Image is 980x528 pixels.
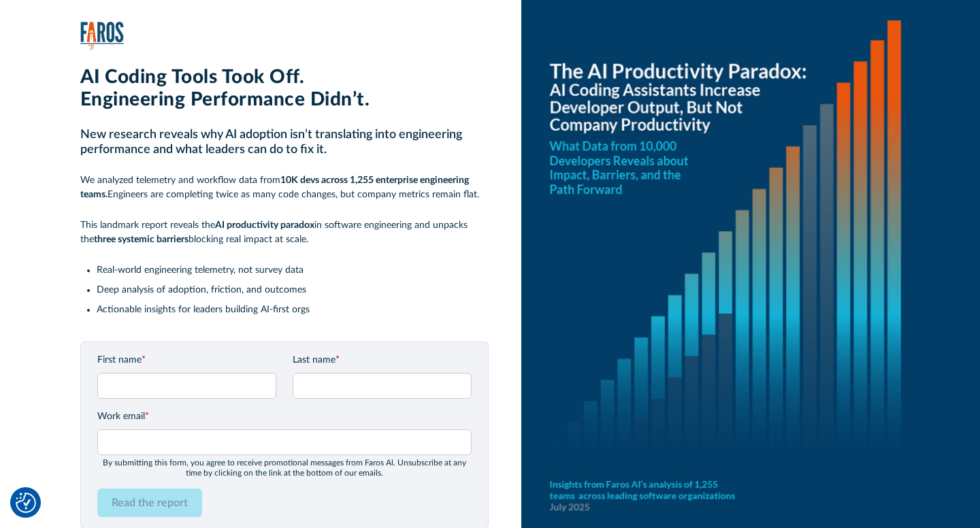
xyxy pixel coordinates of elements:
li: Real-world engineering telemetry, not survey data [97,263,489,278]
label: First name [97,353,276,367]
img: Faros Logo [80,22,124,50]
strong: three systemic barriers [94,235,189,244]
p: This landmark report reveals the in software engineering and unpacks the blocking real impact at ... [80,218,489,247]
input: Read the report [97,489,202,517]
button: Cookie Settings [16,493,36,513]
li: Actionable insights for leaders building AI-first orgs [97,303,489,317]
strong: AI productivity paradox [215,220,314,230]
h2: New research reveals why AI adoption isn’t translating into engineering performance and what lead... [80,128,489,157]
label: Work email [97,410,472,424]
strong: 10K devs across 1,255 enterprise engineering teams. [80,176,469,199]
h1: Engineering Performance Didn’t. [80,88,489,112]
h1: AI Coding Tools Took Off. [80,66,489,89]
div: By submitting this form, you agree to receive promotional messages from Faros Al. Unsubscribe at ... [97,458,472,478]
form: Email Form [97,353,472,517]
label: Last name [293,353,472,367]
img: Revisit consent button [16,493,36,513]
p: We analyzed telemetry and workflow data from Engineers are completing twice as many code changes,... [80,174,489,202]
li: Deep analysis of adoption, friction, and outcomes [97,283,489,297]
